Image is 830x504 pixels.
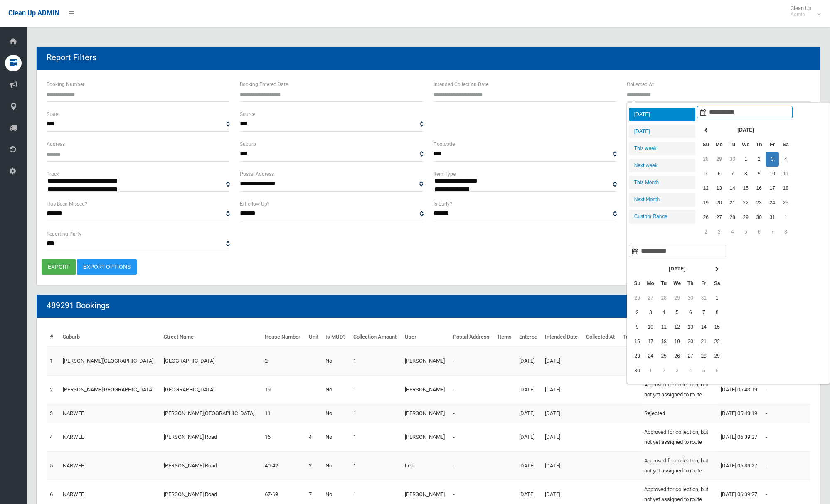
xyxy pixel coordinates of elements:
[641,451,717,480] td: Approved for collection, but not yet assigned to route
[726,210,739,225] td: 28
[37,297,120,314] header: 489291 Bookings
[699,225,712,239] td: 2
[629,159,695,172] li: Next week
[726,181,739,196] td: 14
[752,196,766,210] td: 23
[50,462,53,469] a: 5
[697,276,710,291] th: Fr
[160,328,261,347] th: Street Name
[712,123,779,138] th: [DATE]
[712,225,726,239] td: 3
[739,181,752,196] td: 15
[59,328,160,347] th: Suburb
[670,349,684,364] td: 26
[684,305,697,320] td: 6
[160,347,261,376] td: [GEOGRAPHIC_DATA]
[684,334,697,349] td: 20
[631,276,644,291] th: Su
[401,347,450,376] td: [PERSON_NAME]
[684,364,697,378] td: 4
[779,181,792,196] td: 18
[657,276,670,291] th: Tu
[631,364,644,378] td: 30
[450,347,495,376] td: -
[766,181,779,196] td: 17
[516,347,542,376] td: [DATE]
[261,404,305,423] td: 11
[710,276,724,291] th: Sa
[322,451,350,480] td: No
[450,423,495,451] td: -
[717,375,762,404] td: [DATE] 05:43:19
[670,320,684,334] td: 12
[583,328,619,347] th: Collected At
[644,334,657,349] td: 17
[712,152,726,167] td: 29
[401,451,450,480] td: Lea
[322,404,350,423] td: No
[50,491,53,497] a: 6
[516,328,542,347] th: Entered
[699,138,712,152] th: Su
[670,291,684,305] td: 29
[542,347,583,376] td: [DATE]
[752,138,766,152] th: Th
[657,334,670,349] td: 18
[699,196,712,210] td: 19
[712,167,726,181] td: 6
[50,358,53,364] a: 1
[542,451,583,480] td: [DATE]
[712,138,726,152] th: Mo
[629,142,695,155] li: This week
[37,49,106,66] header: Report Filters
[766,196,779,210] td: 24
[657,305,670,320] td: 4
[450,375,495,404] td: -
[516,375,542,404] td: [DATE]
[697,334,710,349] td: 21
[699,181,712,196] td: 12
[59,375,160,404] td: [PERSON_NAME][GEOGRAPHIC_DATA]
[261,451,305,480] td: 40-42
[350,328,402,347] th: Collection Amount
[160,423,261,451] td: [PERSON_NAME] Road
[641,404,717,423] td: Rejected
[631,320,644,334] td: 9
[401,404,450,423] td: [PERSON_NAME]
[322,375,350,404] td: No
[641,375,717,404] td: Approved for collection, but not yet assigned to route
[684,349,697,364] td: 27
[644,349,657,364] td: 24
[657,349,670,364] td: 25
[739,210,752,225] td: 29
[752,152,766,167] td: 2
[766,225,779,239] td: 7
[50,386,53,393] a: 2
[59,451,160,480] td: NARWEE
[779,167,792,181] td: 11
[631,334,644,349] td: 16
[644,305,657,320] td: 3
[712,196,726,210] td: 20
[739,138,752,152] th: We
[697,364,710,378] td: 5
[670,334,684,349] td: 19
[350,451,402,480] td: 1
[684,276,697,291] th: Th
[495,328,516,347] th: Items
[710,364,724,378] td: 6
[59,347,160,376] td: [PERSON_NAME][GEOGRAPHIC_DATA]
[47,80,84,89] label: Booking Number
[766,167,779,181] td: 10
[752,181,766,196] td: 16
[305,451,322,480] td: 2
[779,225,792,239] td: 8
[712,181,726,196] td: 13
[542,423,583,451] td: [DATE]
[717,423,762,451] td: [DATE] 06:39:27
[516,451,542,480] td: [DATE]
[516,404,542,423] td: [DATE]
[160,451,261,480] td: [PERSON_NAME] Road
[305,328,322,347] th: Unit
[261,347,305,376] td: 2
